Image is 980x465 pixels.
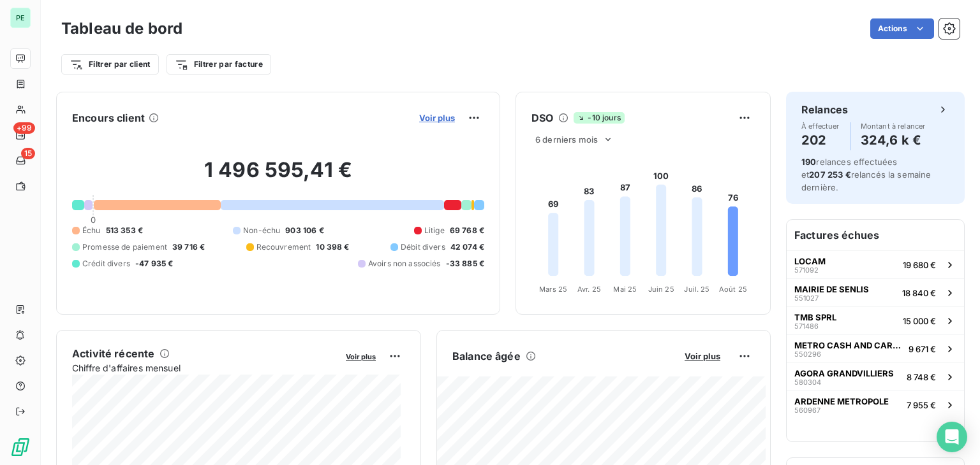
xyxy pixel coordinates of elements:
[531,110,553,125] h6: DSO
[794,396,889,406] span: ARDENNE METROPOLE
[243,225,280,236] span: Non-échu
[450,225,484,236] span: 69 768 €
[10,437,31,457] img: Logo LeanPay
[801,102,848,117] h6: Relances
[342,350,380,362] button: Voir plus
[787,306,964,334] button: TMB SPRL57148615 000 €
[10,150,30,171] a: 15
[61,54,159,75] button: Filtrer par client
[82,241,167,253] span: Promesse de paiement
[316,241,349,253] span: 10 398 €
[907,372,936,382] span: 8 748 €
[82,258,130,269] span: Crédit divers
[902,288,936,298] span: 18 840 €
[21,148,35,159] span: 15
[13,122,35,134] span: +99
[82,225,101,236] span: Échu
[648,285,674,294] tspan: Juin 25
[10,8,31,28] div: PE
[256,241,311,253] span: Recouvrement
[72,157,484,196] h2: 1 496 595,41 €
[787,390,964,418] button: ARDENNE METROPOLE5609677 955 €
[172,241,205,253] span: 39 716 €
[794,378,821,386] span: 580304
[794,256,826,266] span: LOCAM
[937,422,967,452] div: Open Intercom Messenger
[401,241,445,253] span: Débit divers
[613,285,637,294] tspan: Mai 25
[452,348,521,364] h6: Balance âgée
[539,285,567,294] tspan: Mars 25
[574,112,624,124] span: -10 jours
[106,225,143,236] span: 513 353 €
[72,361,337,375] span: Chiffre d'affaires mensuel
[450,241,484,253] span: 42 074 €
[368,258,441,269] span: Avoirs non associés
[801,130,840,150] h4: 202
[424,225,445,236] span: Litige
[72,346,154,361] h6: Activité récente
[419,113,455,123] span: Voir plus
[801,157,932,192] span: relances effectuées et relancés la semaine dernière.
[794,284,869,294] span: MAIRIE DE SENLIS
[794,312,836,322] span: TMB SPRL
[794,406,820,414] span: 560967
[10,125,30,145] a: +99
[684,285,709,294] tspan: Juil. 25
[801,122,840,130] span: À effectuer
[903,316,936,326] span: 15 000 €
[719,285,747,294] tspan: Août 25
[91,215,96,225] span: 0
[787,362,964,390] button: AGORA GRANDVILLIERS5803048 748 €
[346,352,376,361] span: Voir plus
[415,112,459,124] button: Voir plus
[870,18,934,39] button: Actions
[794,350,821,358] span: 550296
[809,169,850,180] span: 207 253 €
[903,260,936,270] span: 19 680 €
[794,340,903,350] span: METRO CASH AND CARRY FRANCE
[787,250,964,278] button: LOCAM57109219 680 €
[167,54,271,75] button: Filtrer par facture
[794,368,894,378] span: AGORA GRANDVILLIERS
[577,285,601,294] tspan: Avr. 25
[907,400,936,410] span: 7 955 €
[681,350,724,362] button: Voir plus
[535,134,598,145] span: 6 derniers mois
[787,220,964,250] h6: Factures échues
[787,334,964,362] button: METRO CASH AND CARRY FRANCE5502969 671 €
[794,322,819,330] span: 571486
[446,258,484,269] span: -33 885 €
[787,278,964,306] button: MAIRIE DE SENLIS55102718 840 €
[801,157,816,167] span: 190
[61,17,182,40] h3: Tableau de bord
[794,266,819,274] span: 571092
[861,130,926,150] h4: 324,6 k €
[685,351,720,361] span: Voir plus
[285,225,323,236] span: 903 106 €
[909,344,936,354] span: 9 671 €
[135,258,173,269] span: -47 935 €
[794,294,819,302] span: 551027
[72,110,145,125] h6: Encours client
[861,122,926,130] span: Montant à relancer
